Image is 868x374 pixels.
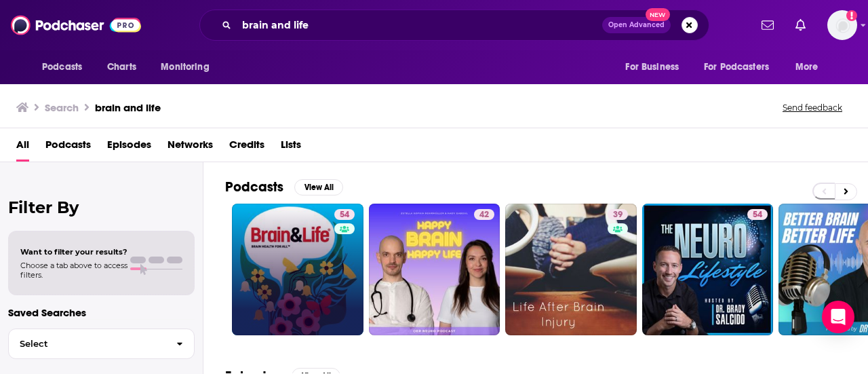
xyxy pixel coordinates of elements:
[747,209,768,220] a: 54
[753,208,762,222] span: 54
[161,58,209,77] span: Monitoring
[625,58,679,77] span: For Business
[369,204,500,335] a: 42
[95,101,161,114] h3: brain and life
[107,58,136,77] span: Charts
[695,54,789,80] button: open menu
[237,14,602,36] input: Search podcasts, credits, & more...
[225,179,283,195] h2: Podcasts
[756,14,779,37] a: Show notifications dropdown
[827,10,857,40] span: Logged in as AtriaBooks
[45,101,79,114] h3: Search
[704,58,769,77] span: For Podcasters
[608,209,628,220] a: 39
[613,208,623,222] span: 39
[340,208,349,222] span: 54
[334,209,355,220] a: 54
[98,54,144,80] a: Charts
[616,54,696,80] button: open menu
[602,17,671,33] button: Open AdvancedNew
[20,261,127,280] span: Choose a tab above to access filters.
[822,301,854,333] div: Open Intercom Messenger
[827,10,857,40] img: User Profile
[795,58,818,77] span: More
[8,329,195,359] button: Select
[107,134,151,162] a: Episodes
[786,54,835,80] button: open menu
[20,247,127,257] span: Want to filter your results?
[778,102,846,113] button: Send feedback
[167,134,213,162] a: Networks
[11,12,141,38] img: Podchaser - Follow, Share and Rate Podcasts
[8,306,195,319] p: Saved Searches
[827,10,857,40] button: Show profile menu
[474,209,494,220] a: 42
[505,204,637,335] a: 39
[45,134,91,162] a: Podcasts
[42,58,82,77] span: Podcasts
[642,204,774,335] a: 54
[281,134,301,162] a: Lists
[225,179,343,195] a: PodcastsView All
[294,179,343,195] button: View All
[151,54,226,80] button: open menu
[608,22,665,29] span: Open Advanced
[33,54,100,80] button: open menu
[16,134,29,162] a: All
[479,208,489,222] span: 42
[199,10,709,41] div: Search podcasts, credits, & more...
[229,134,264,162] a: Credits
[646,8,670,21] span: New
[846,10,857,21] svg: Add a profile image
[232,204,363,335] a: 54
[9,339,165,348] span: Select
[8,198,195,217] h2: Filter By
[790,14,811,37] a: Show notifications dropdown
